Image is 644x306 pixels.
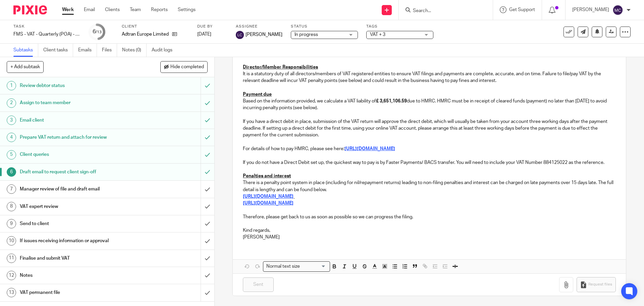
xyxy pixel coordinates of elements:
[612,5,623,15] img: svg%3E
[7,81,16,90] div: 1
[7,61,44,73] button: + Add subtask
[7,167,16,177] div: 6
[20,81,136,91] h1: Review debtor status
[122,31,169,38] p: Adtran Europe Limited
[7,219,16,228] div: 9
[263,261,330,272] div: Search for option
[588,282,612,287] span: Request files
[7,133,16,142] div: 4
[302,263,326,270] input: Search for option
[20,288,136,298] h1: VAT permanent file
[412,8,473,14] input: Search
[96,30,102,34] small: /13
[243,234,615,241] p: [PERSON_NAME]
[160,61,208,73] button: Hide completed
[20,132,136,142] h1: Prepare VAT return and attach for review
[102,44,117,57] a: Files
[370,32,385,37] span: VAT + 3
[7,288,16,297] div: 13
[122,24,189,29] label: Client
[122,44,147,57] a: Notes (0)
[130,6,141,13] a: Team
[7,202,16,211] div: 8
[376,99,379,103] strong: £
[93,28,102,36] div: 6
[20,98,136,108] h1: Assign to team member
[243,71,615,84] p: It is a statutory duty of all directors/members of VAT registered entities to ensure VAT filings ...
[20,236,136,246] h1: If issues receiving information or approval
[243,174,291,178] u: Penalties and interest
[243,145,615,152] p: For details of how to pay HMRC, please see here:
[344,146,395,151] a: [URL][DOMAIN_NAME]
[170,64,204,70] span: Hide completed
[572,6,609,13] p: [PERSON_NAME]
[236,31,244,39] img: svg%3E
[152,44,177,57] a: Audit logs
[7,150,16,160] div: 5
[7,236,16,246] div: 10
[20,270,136,280] h1: Notes
[294,32,318,37] span: In progress
[105,6,120,13] a: Clients
[197,32,211,37] span: [DATE]
[20,219,136,229] h1: Send to client
[151,6,168,13] a: Reports
[20,167,136,177] h1: Draft email to request client sign-off
[577,277,615,292] button: Request files
[43,44,73,57] a: Client tasks
[13,24,80,29] label: Task
[78,44,97,57] a: Emails
[291,24,358,29] label: Status
[20,184,136,194] h1: Manager review of file and draft email
[236,24,282,29] label: Assignee
[13,44,38,57] a: Subtasks
[7,98,16,108] div: 2
[20,115,136,125] h1: Email client
[243,118,615,139] p: If you have a direct debit in place, submission of the VAT return will approve the direct debit, ...
[13,31,80,38] div: FMS - VAT - Quarterly (POA) - [DATE] - [DATE]
[243,92,272,97] u: Payment due
[84,6,95,13] a: Email
[380,99,407,103] strong: 3,651,106.59
[243,159,615,166] p: If you do not have a Direct Debit set up, the quickest way to pay is by Faster Payments/ BACS tra...
[178,6,196,13] a: Settings
[7,271,16,280] div: 12
[197,24,227,29] label: Due by
[265,263,301,270] span: Normal text size
[13,31,80,38] div: FMS - VAT - Quarterly (POA) - May - July, 2025
[62,6,74,13] a: Work
[20,253,136,263] h1: Finalise and submit VAT
[243,201,293,206] a: [URL][DOMAIN_NAME]
[243,179,615,193] p: There is a penalty point system in place (including for nil/repayment returns) leading to non-fil...
[7,184,16,194] div: 7
[243,98,615,112] p: Based on the information provided, we calculate a VAT liability of due to HMRC. HMRC must be in r...
[20,149,136,160] h1: Client queries
[7,254,16,263] div: 11
[243,277,274,292] input: Sent
[243,214,615,220] p: Therefore, please get back to us as soon as possible so we can progress the filing.
[243,194,293,199] a: [URL][DOMAIN_NAME]
[509,7,535,12] span: Get Support
[13,5,47,14] img: Pixie
[243,65,318,70] u: Director/Member Responsibilities
[243,227,615,234] p: Kind regards,
[7,116,16,125] div: 3
[246,31,282,38] span: [PERSON_NAME]
[366,24,433,29] label: Tags
[20,202,136,212] h1: VAT expert review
